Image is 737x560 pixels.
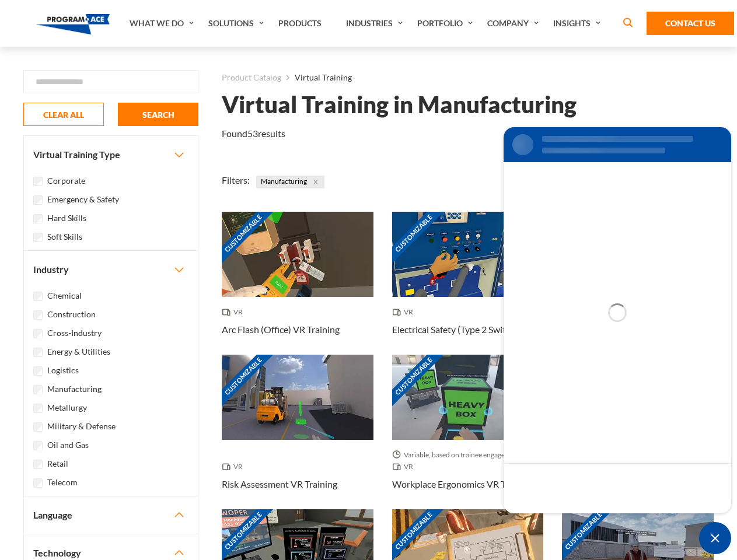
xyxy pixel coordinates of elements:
[47,401,87,414] label: Metallurgy
[392,461,418,473] span: VR
[222,477,337,491] h3: Risk Assessment VR Training
[47,345,110,358] label: Energy & Utilities
[33,348,43,357] input: Energy & Utilities
[24,251,198,288] button: Industry
[647,12,734,35] a: Contact Us
[392,355,544,509] a: Customizable Thumbnail - Workplace Ergonomics VR Training Variable, based on trainee engagement w...
[33,460,43,469] input: Retail
[33,385,43,394] input: Manufacturing
[392,306,418,318] span: VR
[47,364,79,377] label: Logistics
[24,496,198,534] button: Language
[392,477,533,491] h3: Workplace Ergonomics VR Training
[47,457,68,470] label: Retail
[33,441,43,450] input: Oil and Gas
[392,449,544,461] span: Variable, based on trainee engagement with exercises.
[222,70,281,85] a: Product Catalog
[222,306,247,318] span: VR
[36,14,110,34] img: Program-Ace
[222,127,285,141] p: Found results
[222,355,373,509] a: Customizable Thumbnail - Risk Assessment VR Training VR Risk Assessment VR Training
[47,383,102,395] label: Manufacturing
[33,422,43,432] input: Military & Defense
[47,174,85,187] label: Corporate
[33,404,43,413] input: Metallurgy
[47,327,102,339] label: Cross-Industry
[33,478,43,488] input: Telecom
[247,128,258,139] em: 53
[392,323,544,337] h3: Electrical Safety (Type 2 Switchgear) VR Training
[47,193,119,206] label: Emergency & Safety
[256,176,324,188] span: Manufacturing
[47,476,78,489] label: Telecom
[392,212,544,355] a: Customizable Thumbnail - Electrical Safety (Type 2 Switchgear) VR Training VR Electrical Safety (...
[222,323,340,337] h3: Arc Flash (Office) VR Training
[33,177,43,186] input: Corporate
[47,308,96,321] label: Construction
[699,522,731,554] div: Chat Widget
[24,136,198,173] button: Virtual Training Type
[47,289,82,302] label: Chemical
[47,212,86,225] label: Hard Skills
[222,212,373,355] a: Customizable Thumbnail - Arc Flash (Office) VR Training VR Arc Flash (Office) VR Training
[47,420,116,433] label: Military & Defense
[33,233,43,242] input: Soft Skills
[281,70,352,85] li: Virtual Training
[699,522,731,554] span: Minimize live chat window
[33,366,43,376] input: Logistics
[33,310,43,320] input: Construction
[23,103,104,126] button: CLEAR ALL
[47,230,82,243] label: Soft Skills
[33,195,43,205] input: Emergency & Safety
[33,329,43,338] input: Cross-Industry
[222,70,714,85] nav: breadcrumb
[222,174,250,185] span: Filters:
[309,176,322,188] button: Close
[33,292,43,301] input: Chemical
[222,94,577,115] h1: Virtual Training in Manufacturing
[501,124,734,516] iframe: SalesIQ Chat Window
[33,214,43,223] input: Hard Skills
[222,461,247,473] span: VR
[47,439,89,452] label: Oil and Gas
